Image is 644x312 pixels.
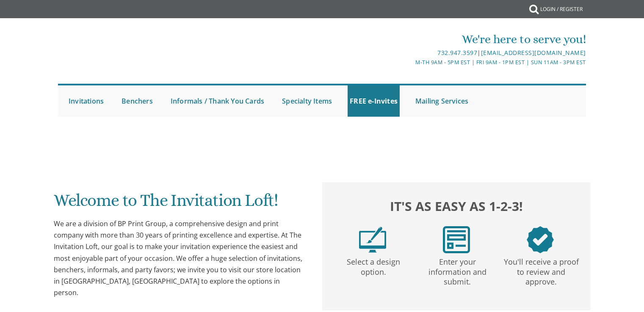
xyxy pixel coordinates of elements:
div: M-Th 9am - 5pm EST | Fri 9am - 1pm EST | Sun 11am - 3pm EST [235,58,586,67]
a: Informals / Thank You Cards [169,85,266,117]
a: Specialty Items [280,85,334,117]
img: step2.png [443,226,470,253]
p: Select a design option. [333,253,414,277]
div: We are a division of BP Print Group, a comprehensive design and print company with more than 30 y... [54,218,305,298]
a: 732.947.3597 [437,49,477,57]
div: We're here to serve you! [235,31,586,48]
img: step1.png [359,226,386,253]
a: Mailing Services [413,85,470,117]
h2: It's as easy as 1-2-3! [331,197,582,216]
h1: Welcome to The Invitation Loft! [54,191,305,216]
a: FREE e-Invites [348,85,400,117]
img: step3.png [527,226,554,253]
p: Enter your information and submit. [417,253,498,287]
p: You'll receive a proof to review and approve. [501,253,581,287]
a: [EMAIL_ADDRESS][DOMAIN_NAME] [481,49,586,57]
a: Invitations [66,85,106,117]
div: | [235,48,586,58]
a: Benchers [119,85,155,117]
